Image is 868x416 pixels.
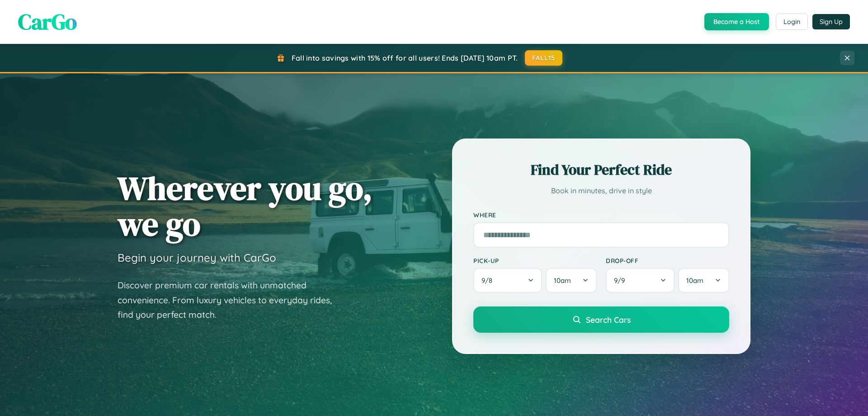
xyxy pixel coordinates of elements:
[678,268,729,293] button: 10am
[554,276,571,285] span: 10am
[546,268,597,293] button: 10am
[525,50,563,66] button: FALL15
[686,276,703,285] span: 10am
[473,184,729,197] p: Book in minutes, drive in style
[473,268,542,293] button: 9/8
[18,7,77,37] span: CarGo
[586,315,631,325] span: Search Cars
[118,278,344,322] p: Discover premium car rentals with unmatched convenience. From luxury vehicles to everyday rides, ...
[473,211,729,219] label: Where
[118,170,373,242] h1: Wherever you go, we go
[606,257,729,264] label: Drop-off
[473,306,729,333] button: Search Cars
[776,14,808,30] button: Login
[812,14,850,29] button: Sign Up
[118,251,276,264] h3: Begin your journey with CarGo
[473,257,597,264] label: Pick-up
[614,276,629,285] span: 9 / 9
[292,53,518,62] span: Fall into savings with 15% off for all users! Ends [DATE] 10am PT.
[473,160,729,180] h2: Find Your Perfect Ride
[606,268,675,293] button: 9/9
[704,13,769,30] button: Become a Host
[481,276,497,285] span: 9 / 8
